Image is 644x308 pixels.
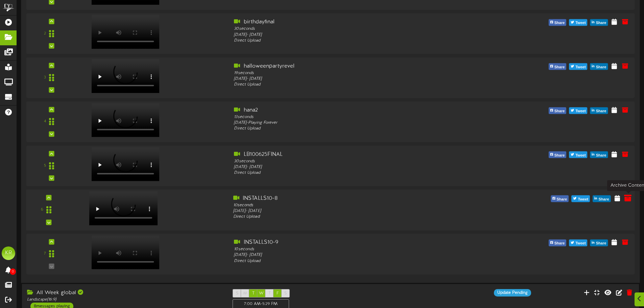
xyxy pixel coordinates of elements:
span: S [236,291,238,296]
div: 30 seconds [234,26,477,32]
span: W [259,291,264,296]
span: Tweet [574,152,587,159]
div: Update Pending [494,289,531,297]
div: [DATE] - [DATE] [234,164,477,170]
span: M [243,291,247,296]
div: hana2 [234,106,477,114]
span: Share [595,240,608,247]
div: Direct Upload [234,38,477,44]
div: All Week global [27,289,222,297]
span: Tweet [574,20,587,27]
button: Tweet [569,63,587,70]
span: Tweet [574,240,587,247]
div: INSTALLS10-8 [233,194,479,202]
span: Tweet [574,108,587,115]
button: Share [590,151,608,158]
span: S [284,291,287,296]
button: Share [590,107,608,114]
button: Share [590,19,608,26]
span: Share [553,240,566,247]
div: KR [2,246,15,260]
div: 13 seconds [234,114,477,120]
span: Tweet [574,64,587,71]
div: Landscape ( 16:9 ) [27,297,222,303]
div: [DATE] - [DATE] [233,208,479,214]
div: [DATE] - [DATE] [234,76,477,82]
div: [DATE] - [DATE] [234,32,477,38]
span: Share [555,196,568,203]
div: 10 seconds [233,203,479,208]
div: 19 seconds [234,70,477,76]
span: Share [553,20,566,27]
div: Direct Upload [234,82,477,88]
span: Share [597,196,611,203]
span: Tweet [576,196,590,203]
div: Direct Upload [234,170,477,176]
div: 30 seconds [234,158,477,164]
button: Share [590,63,608,70]
button: Tweet [569,151,587,158]
div: Direct Upload [234,126,477,132]
button: Share [549,107,567,114]
span: Share [553,108,566,115]
span: T [268,291,271,296]
span: 0 [10,268,16,275]
button: Share [549,63,567,70]
button: Share [549,151,567,158]
div: 6 [41,207,43,213]
div: INSTALLS10-9 [234,239,477,246]
span: Share [553,64,566,71]
span: Share [595,20,608,27]
span: Share [553,152,566,159]
button: Tweet [569,240,587,246]
span: Share [595,64,608,71]
button: Share [549,19,567,26]
div: [DATE] - Playing Forever [234,120,477,126]
span: Share [595,152,608,159]
span: F [277,291,279,296]
div: Direct Upload [234,258,477,264]
button: Tweet [571,195,590,202]
div: Direct Upload [233,214,479,220]
div: birthdayfinal [234,18,477,26]
div: LB100625FINAL [234,151,477,159]
span: T [252,291,255,296]
button: Share [549,240,567,246]
span: Share [595,108,608,115]
button: Tweet [569,19,587,26]
div: 10 seconds [234,246,477,252]
button: Share [593,195,611,202]
button: Tweet [569,107,587,114]
button: Share [551,195,569,202]
button: Share [590,240,608,246]
div: [DATE] - [DATE] [234,252,477,258]
div: halloweenpartyrevel [234,63,477,70]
